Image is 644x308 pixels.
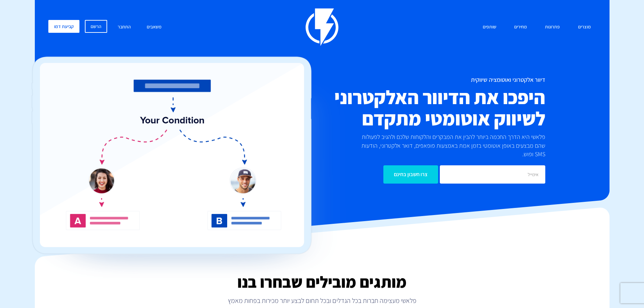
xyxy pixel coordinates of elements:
p: פלאשי היא הדרך החכמה ביותר להבין את המבקרים והלקוחות שלכם ולהגיב לפעולות שהם מבצעים באופן אוטומטי... [350,133,545,159]
a: קביעת דמו [48,20,79,33]
input: אימייל [440,165,545,184]
p: פלאשי מעצימה חברות בכל הגדלים ובכל תחום לבצע יותר מכירות בפחות מאמץ [35,296,610,305]
a: שותפים [478,20,501,34]
a: התחבר [113,20,136,34]
a: פתרונות [540,20,565,34]
a: מוצרים [573,20,596,34]
a: משאבים [142,20,167,34]
h2: היפכו את הדיוור האלקטרוני לשיווק אוטומטי מתקדם [282,87,545,129]
input: צרו חשבון בחינם [383,165,438,184]
h2: מותגים מובילים שבחרו בנו [35,273,610,291]
a: מחירים [509,20,532,34]
h1: דיוור אלקטרוני ואוטומציה שיווקית [282,76,545,83]
a: הרשם [85,20,107,33]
